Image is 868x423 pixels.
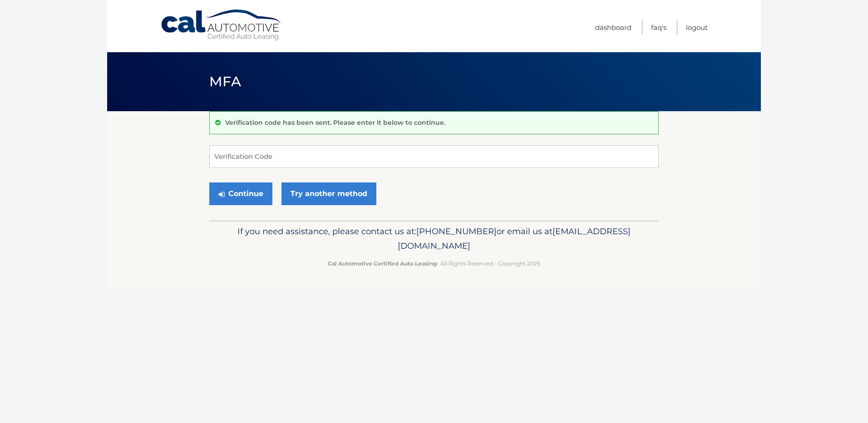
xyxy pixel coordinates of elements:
p: Verification code has been sent. Please enter it below to continue. [225,118,445,127]
a: Try another method [281,182,376,205]
a: FAQ's [651,20,666,35]
a: Cal Automotive [160,9,283,41]
span: MFA [209,73,241,90]
input: Verification Code [209,145,659,168]
strong: Cal Automotive Certified Auto Leasing [328,260,437,267]
span: [EMAIL_ADDRESS][DOMAIN_NAME] [398,226,631,251]
p: If you need assistance, please contact us at: or email us at [215,224,653,253]
span: [PHONE_NUMBER] [416,226,497,236]
a: Dashboard [595,20,631,35]
a: Logout [686,20,708,35]
button: Continue [209,182,272,205]
p: - All Rights Reserved - Copyright 2025 [215,259,653,268]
